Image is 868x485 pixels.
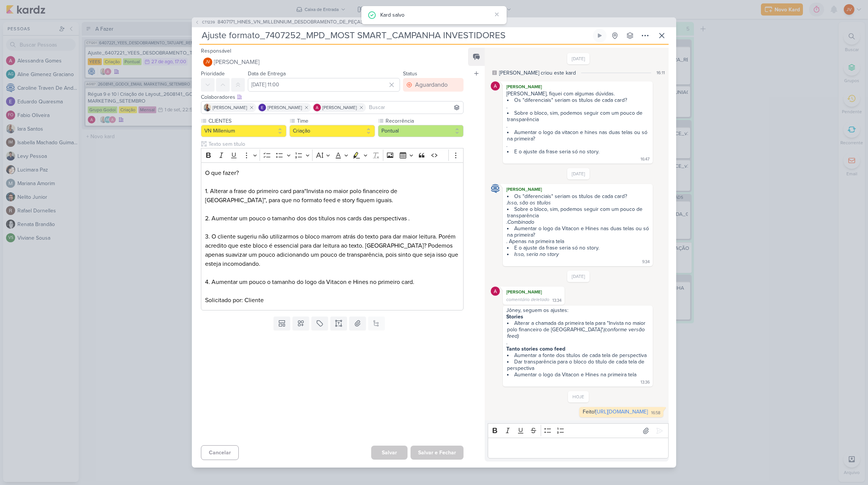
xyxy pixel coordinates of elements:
input: Select a date [248,78,400,92]
div: 9:34 [642,259,650,265]
img: Eduardo Quaresma [258,104,266,111]
div: 16:11 [656,69,665,76]
div: Editor toolbar [488,423,669,438]
label: CLIENTES [208,117,286,125]
span: 3. O cliente sugeriu não utilizarmos o bloco marrom atrás do texto para dar maior leitura. Porém ... [205,233,458,268]
i: (conforme versão feed) [507,326,646,339]
div: 13:36 [641,379,650,385]
span: [PERSON_NAME] [214,58,260,67]
span: CT1239 [201,19,216,25]
img: Alessandra Gomes [491,287,500,296]
span: 4. Aumentar um pouco o tamanho do logo da Vitacon e Hines no primeiro card. [205,278,414,286]
button: Criação [289,125,375,137]
div: [PERSON_NAME] [504,186,651,193]
button: Aguardando [403,78,464,92]
div: [PERSON_NAME] criou este kard [499,69,576,77]
img: Alessandra Gomes [491,81,500,90]
div: Editor editing area: main [488,438,669,458]
div: [PERSON_NAME], fiquei com algumas dúvidas. [506,90,649,97]
a: [URL][DOMAIN_NAME] [596,409,648,415]
button: Pontual [378,125,464,137]
div: . [506,200,649,206]
div: Editor editing area: main [201,162,464,310]
li: Alterar a chamada da primeira tela para "Invista no maior polo financeiro de [GEOGRAPHIC_DATA]" [507,320,649,339]
img: Alessandra Gomes [313,104,321,111]
button: Cancelar [201,445,239,460]
button: JV [PERSON_NAME] [201,55,464,69]
li: Os "diferenciais" seriam os títulos de cada card? [507,97,649,103]
span: comentário deletado [506,297,549,302]
strong: Stories [506,313,523,320]
div: [PERSON_NAME] [504,288,563,296]
div: 16:47 [641,156,650,162]
p: O que fazer? 1 [205,168,459,305]
span: “Invista no maior polo financeiro de [GEOGRAPHIC_DATA]”, para que no formato feed e story fiquem ... [205,187,397,204]
li: Aumentar a fonte dos títulos de cada tela de perspectiva [507,352,649,359]
i: Isso, são os títulos [507,200,551,206]
div: . [506,142,649,148]
li: Dar transparência para o bloco do título de cada tela de perspectiva [507,359,649,371]
div: . [506,123,649,129]
label: Time [296,117,375,125]
div: Kard salvo [380,11,492,19]
li: Sobre o bloco, sim, podemos seguir com um pouco de transparência [507,110,649,123]
i: Combinado [507,219,534,225]
p: JV [205,60,210,64]
input: Buscar [367,103,462,112]
li: Aumentar o logo da Vitacon e Hines nas duas telas ou só na primeira? [507,225,649,238]
div: [PERSON_NAME] [504,83,651,90]
span: 2. Aumentar um pouco o tamanho dos dos títulos nos cards das perspectivas . [205,215,410,222]
div: Joney Viana [203,58,212,67]
div: 16:58 [651,410,660,416]
div: . [506,339,649,346]
div: . [506,219,649,225]
input: Texto sem título [207,140,464,148]
img: Caroline Traven De Andrade [491,184,500,193]
span: . Alterar a frase do primeiro card para [207,187,304,195]
li: Sobre o bloco, sim, podemos seguir com um pouco de transparência [507,206,649,219]
label: Responsável [201,48,231,54]
button: VN Millenium [201,125,286,137]
li: Os "diferenciais" seriam os títulos de cada card? [507,193,649,200]
button: CT1239 8407171_HINES_VN_MILLENNIUM_DESDOBRAMENTO_DE_PEÇAS_V1 [195,19,371,26]
span: [PERSON_NAME] [322,104,357,111]
label: Prioridade [201,70,225,77]
i: Isso, seria no story [514,251,559,257]
div: . [506,103,649,110]
div: 13:34 [552,298,562,304]
label: Recorrência [385,117,464,125]
div: Aguardando [415,80,448,89]
li: E o ajuste da frase seria só no story. [507,245,649,251]
div: Editor toolbar [201,148,464,163]
strong: Tanto stories como feed [506,346,565,352]
img: Iara Santos [204,104,211,111]
li: E o ajuste da frase seria só no story. [507,148,649,155]
span: [PERSON_NAME] [213,104,247,111]
div: Feito! [583,409,648,415]
div: Jôney, seguem os ajustes: [506,307,649,313]
div: Colaboradores [201,93,464,101]
li: Aumentar o logo da Vitacon e Hines na primeira tela [507,371,649,378]
span: Solicitado por: Cliente [205,296,264,304]
label: Status [403,70,417,77]
input: Kard Sem Título [199,29,591,42]
div: Ligar relógio [597,33,603,39]
li: Aumentar o logo da vitacon e hines nas duas telas ou só na primeira? [507,129,649,142]
span: [PERSON_NAME] [268,104,302,111]
label: Data de Entrega [248,70,286,77]
span: 8407171_HINES_VN_MILLENNIUM_DESDOBRAMENTO_DE_PEÇAS_V1 [218,19,371,26]
div: . Apenas na primeira tela [506,238,649,245]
